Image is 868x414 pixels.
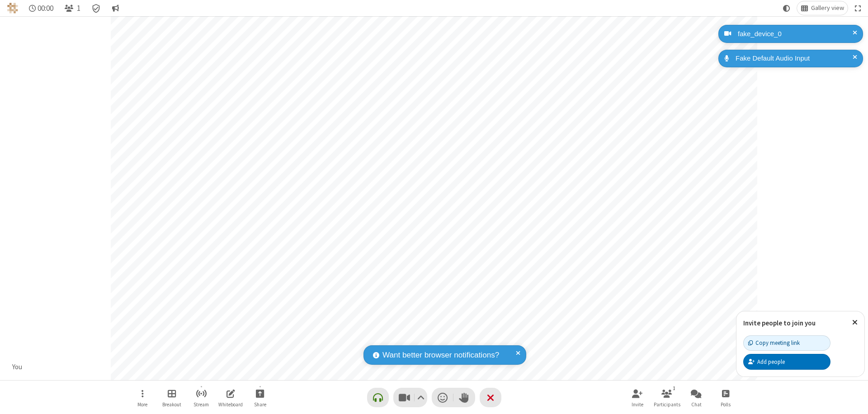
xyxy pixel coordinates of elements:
[691,402,702,407] span: Chat
[721,402,731,407] span: Polls
[7,3,18,14] img: QA Selenium DO NOT DELETE OR CHANGE
[158,385,185,410] button: Manage Breakout Rooms
[108,1,123,15] button: Conversation
[218,402,243,407] span: Whiteboard
[254,402,266,407] span: Share
[38,4,53,13] span: 00:00
[743,319,816,327] label: Invite people to join you
[453,388,475,407] button: Raise hand
[732,53,856,64] div: Fake Default Audio Input
[851,1,865,15] button: Fullscreen
[712,385,739,410] button: Open poll
[415,388,427,407] button: Video setting
[743,354,830,369] button: Add people
[9,362,26,372] div: You
[743,335,830,351] button: Copy meeting link
[129,385,156,410] button: Open menu
[683,385,710,410] button: Open chat
[748,339,800,347] div: Copy meeting link
[246,385,274,410] button: Start sharing
[480,388,501,407] button: End or leave meeting
[188,385,215,410] button: Start streaming
[653,385,680,410] button: Open participant list
[77,4,80,13] span: 1
[382,349,499,361] span: Want better browser notifications?
[88,1,105,15] div: Meeting details Encryption enabled
[845,311,864,334] button: Close popover
[632,402,643,407] span: Invite
[432,388,453,407] button: Send a reaction
[811,5,844,12] span: Gallery view
[779,1,794,15] button: Using system theme
[193,402,209,407] span: Stream
[137,402,147,407] span: More
[25,1,57,15] div: Timer
[61,1,84,15] button: Open participant list
[162,402,181,407] span: Breakout
[367,388,389,407] button: Connect your audio
[797,1,848,15] button: Change layout
[735,29,856,39] div: fake_device_0
[624,385,651,410] button: Invite participants (⌘+Shift+I)
[654,402,680,407] span: Participants
[217,385,244,410] button: Open shared whiteboard
[393,388,427,407] button: Stop video (⌘+Shift+V)
[670,384,678,392] div: 1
